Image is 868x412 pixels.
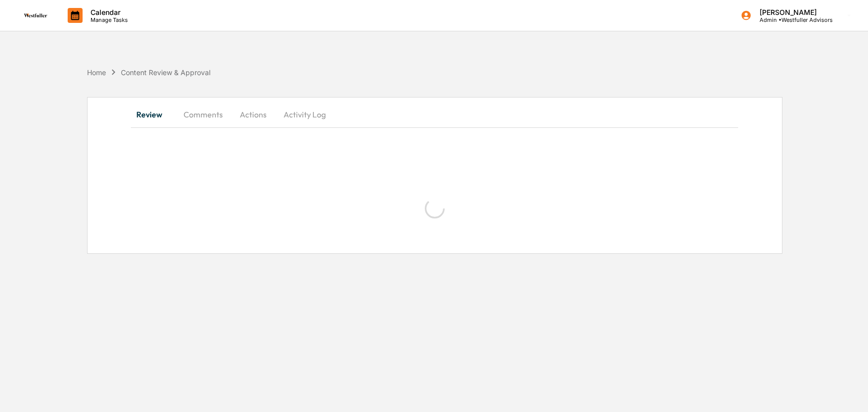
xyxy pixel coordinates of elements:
button: Review [131,103,176,126]
button: Activity Log [276,103,334,126]
button: Comments [176,103,231,126]
p: Admin • Westfuller Advisors [752,16,833,23]
p: Calendar [83,8,133,16]
p: Manage Tasks [83,16,133,23]
div: Content Review & Approval [121,68,210,77]
div: secondary tabs example [131,103,739,126]
div: Home [87,68,106,77]
button: Actions [231,103,276,126]
p: [PERSON_NAME] [752,8,833,16]
img: logo [24,13,48,17]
